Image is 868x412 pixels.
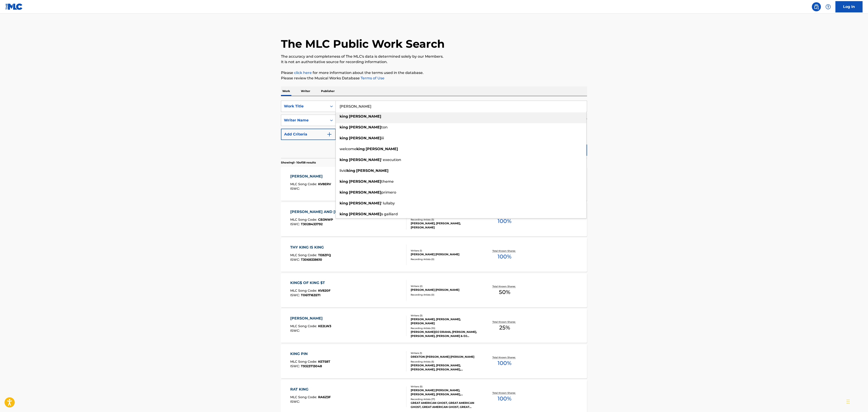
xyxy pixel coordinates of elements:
[411,317,479,325] div: [PERSON_NAME], [PERSON_NAME], [PERSON_NAME]
[349,201,381,205] strong: [PERSON_NAME]
[356,168,388,173] strong: [PERSON_NAME]
[301,364,322,368] span: T9323713048
[290,289,318,293] span: MLC Song Code :
[284,104,325,109] div: Work Title
[499,324,510,332] span: 25 %
[301,222,323,226] span: T3028433792
[281,76,587,81] p: Please review the Musical Works Database
[5,3,23,10] img: MLC Logo
[290,209,368,215] div: [PERSON_NAME] AND [PERSON_NAME]
[318,182,331,186] span: KV8ERV
[318,395,331,399] span: RA6Z3F
[301,258,322,262] span: T3068338610
[340,179,348,184] strong: king
[281,273,587,307] a: KING$ OF KING $TMLC Song Code:KV820FISWC:T0617163571Writers (2)[PERSON_NAME] [PERSON_NAME]Recordi...
[411,360,479,363] div: Recording Artists ( 5 )
[281,37,445,51] h1: The MLC Public Work Search
[499,288,510,296] span: 50 %
[290,182,318,186] span: MLC Song Code :
[824,2,833,11] div: Help
[411,249,479,252] div: Writers ( 1 )
[290,364,301,368] span: ISWC :
[498,253,511,261] span: 100 %
[411,330,479,338] div: [PERSON_NAME]|DJ DRAMA, [PERSON_NAME], [PERSON_NAME], [PERSON_NAME] & DJ [PERSON_NAME], [PERSON_N...
[290,253,318,257] span: MLC Song Code :
[290,351,330,357] div: KING PIN
[327,132,332,137] img: 9d2ae6d4665cec9f34b9.svg
[349,136,381,140] strong: [PERSON_NAME]
[349,125,381,129] strong: [PERSON_NAME]
[847,395,849,408] div: Drag
[290,400,301,404] span: ISWC :
[492,285,517,288] p: Total Known Shares:
[290,218,318,222] span: MLC Song Code :
[281,70,587,76] p: Please for more information about the terms used in the database.
[318,324,331,328] span: KE2LW3
[381,201,395,205] span: ' lullaby
[349,158,381,162] strong: [PERSON_NAME]
[340,114,348,118] strong: king
[340,190,348,194] strong: king
[290,245,331,250] div: THY KING IS KING
[281,129,336,140] button: Add Criteria
[318,253,331,257] span: TE8ZFQ
[318,218,333,222] span: CB3NWP
[411,258,479,261] div: Recording Artists ( 0 )
[290,293,301,297] span: ISWC :
[290,395,318,399] span: MLC Song Code :
[356,147,365,151] strong: king
[340,136,348,140] strong: king
[366,147,398,151] strong: [PERSON_NAME]
[381,212,398,216] span: s galliard
[411,355,479,359] div: DREXTON [PERSON_NAME] [PERSON_NAME]
[290,360,318,364] span: MLC Song Code :
[814,4,819,9] img: search
[340,125,348,129] strong: king
[411,314,479,317] div: Writers ( 3 )
[411,351,479,355] div: Writers ( 1 )
[349,179,381,184] strong: [PERSON_NAME]
[360,76,384,80] a: Terms of Use
[320,86,336,96] p: Publisher
[411,401,479,409] div: GREAT AMERICAN GHOST, GREAT AMERICAN GHOST, GREAT AMERICAN GHOST, GREAT AMERICAN GHOST, GREAT AME...
[411,385,479,388] div: Writers ( 5 )
[294,71,312,75] a: click here
[825,4,831,9] img: help
[281,59,587,65] p: It is not an authoritative source for recording information.
[492,356,517,359] p: Total Known Shares:
[845,390,868,412] div: Chat Widget
[290,258,301,262] span: ISWC :
[340,201,348,205] strong: king
[411,288,479,292] div: [PERSON_NAME] [PERSON_NAME]
[281,101,587,158] form: Search Form
[381,125,388,129] span: ton
[300,86,312,96] p: Writer
[290,222,301,226] span: ISWC :
[411,398,479,401] div: Recording Artists ( 17 )
[381,179,394,184] span: theme
[340,212,348,216] strong: king
[411,363,479,372] div: [PERSON_NAME], [PERSON_NAME], [PERSON_NAME], [PERSON_NAME], [PERSON_NAME]
[835,1,863,12] a: Log In
[498,395,511,403] span: 100 %
[340,168,347,173] span: livid
[498,359,511,367] span: 100 %
[349,212,381,216] strong: [PERSON_NAME]
[411,327,479,330] div: Recording Artists ( 10 )
[281,161,316,165] p: Showing 1 - 10 of 58 results
[281,309,587,343] a: [PERSON_NAME]MLC Song Code:KE2LW3ISWC:Writers (3)[PERSON_NAME], [PERSON_NAME], [PERSON_NAME]Recor...
[290,329,301,333] span: ISWC :
[411,293,479,296] div: Recording Artists ( 0 )
[349,114,381,118] strong: [PERSON_NAME]
[301,293,320,297] span: T0617163571
[812,2,821,11] a: Public Search
[340,147,356,151] span: welcome
[411,252,479,256] div: [PERSON_NAME] [PERSON_NAME]
[281,238,587,272] a: THY KING IS KINGMLC Song Code:TE8ZFQISWC:T3068338610Writers (1)[PERSON_NAME] [PERSON_NAME]Recordi...
[498,217,511,225] span: 100 %
[381,158,401,162] span: ' execution
[290,324,318,328] span: MLC Song Code :
[492,320,517,324] p: Total Known Shares:
[411,284,479,288] div: Writers ( 2 )
[340,158,348,162] strong: king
